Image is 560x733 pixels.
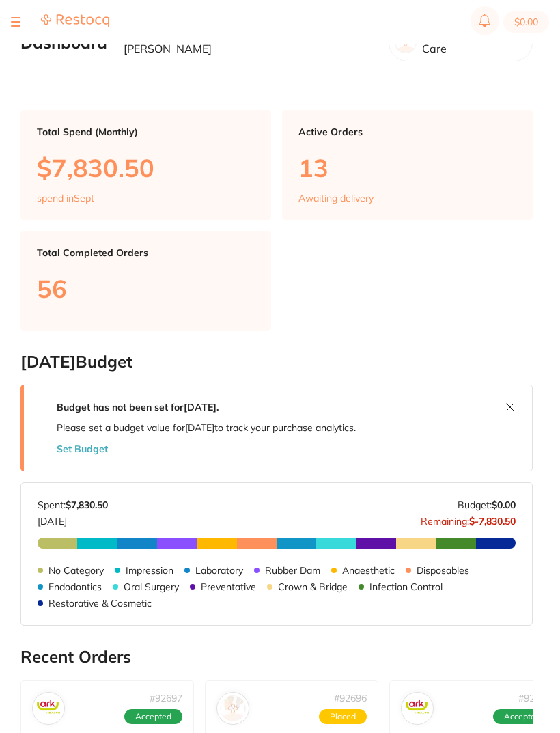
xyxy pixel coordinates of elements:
button: $0.00 [503,11,549,33]
p: Infection Control [369,581,443,592]
p: Budget: [458,499,516,510]
img: Ark Health [404,695,430,721]
a: Restocq Logo [41,14,109,30]
p: Please set a budget value for [DATE] to track your purchase analytics. [57,422,356,433]
p: Riviera Dental Care [422,30,521,55]
p: # 92697 [150,693,182,704]
p: # 92688 [518,693,551,704]
img: Ark Health [36,695,61,721]
a: Total Completed Orders56 [20,231,271,330]
p: spend in Sept [37,193,94,204]
p: Preventative [201,581,256,592]
p: # 92696 [334,693,367,704]
p: Anaesthetic [342,565,395,576]
p: 13 [298,154,516,182]
strong: $0.00 [492,499,516,511]
a: Active Orders13Awaiting delivery [282,110,533,221]
h2: Recent Orders [20,648,533,667]
p: Rubber Dam [265,565,320,576]
img: Restocq Logo [41,14,109,28]
p: Awaiting delivery [298,193,374,204]
p: No Category [48,565,104,576]
p: Total Spend (Monthly) [37,126,255,137]
p: Welcome back, [PERSON_NAME] [PERSON_NAME] [124,30,378,55]
p: Restorative & Cosmetic [48,598,152,609]
a: Total Spend (Monthly)$7,830.50spend inSept [20,110,271,221]
h2: Dashboard [20,33,107,53]
p: Total Completed Orders [37,247,255,258]
p: $7,830.50 [37,154,255,182]
strong: $-7,830.50 [469,515,516,527]
p: Disposables [417,565,469,576]
span: Accepted [493,709,551,724]
p: Active Orders [298,126,516,137]
span: Accepted [124,709,182,724]
p: Laboratory [195,565,243,576]
strong: Budget has not been set for [DATE] . [57,401,219,413]
p: Impression [126,565,173,576]
p: Spent: [38,499,108,510]
button: Set Budget [57,443,108,454]
p: Remaining: [421,510,516,527]
h2: [DATE] Budget [20,352,533,372]
strong: $7,830.50 [66,499,108,511]
p: Crown & Bridge [278,581,348,592]
p: 56 [37,275,255,303]
p: Endodontics [48,581,102,592]
img: Henry Schein Halas [220,695,246,721]
span: Placed [319,709,367,724]
p: Oral Surgery [124,581,179,592]
p: [DATE] [38,510,108,527]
